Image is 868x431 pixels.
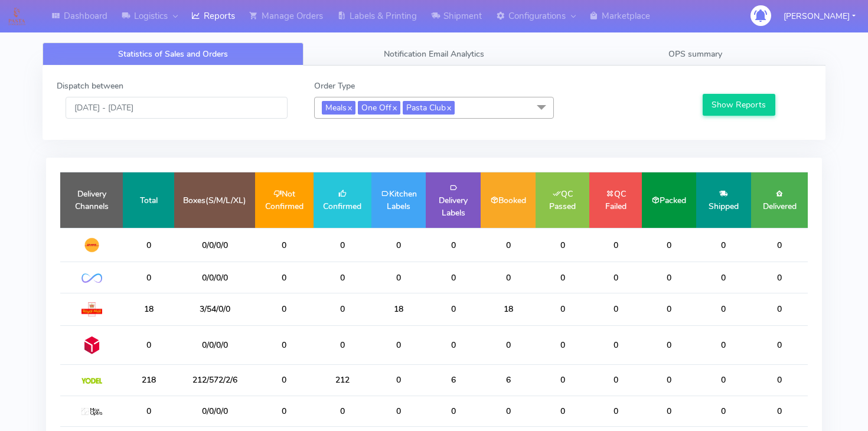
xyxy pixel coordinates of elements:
[536,365,590,396] td: 0
[314,80,355,92] label: Order Type
[536,293,590,325] td: 0
[81,408,102,416] img: MaxOptra
[481,396,535,426] td: 0
[123,293,174,325] td: 18
[642,396,696,426] td: 0
[384,48,484,60] span: Notification Email Analytics
[314,365,371,396] td: 212
[314,396,371,426] td: 0
[751,293,808,325] td: 0
[481,262,535,293] td: 0
[391,101,397,113] a: x
[371,365,426,396] td: 0
[446,101,451,113] a: x
[426,228,481,262] td: 0
[123,396,174,426] td: 0
[751,365,808,396] td: 0
[174,293,255,325] td: 3/54/0/0
[481,365,535,396] td: 6
[255,228,313,262] td: 0
[589,262,642,293] td: 0
[642,293,696,325] td: 0
[668,48,722,60] span: OPS summary
[403,101,455,115] span: Pasta Club
[118,48,228,60] span: Statistics of Sales and Orders
[81,273,102,283] img: OnFleet
[481,325,535,364] td: 0
[314,293,371,325] td: 0
[426,325,481,364] td: 0
[43,43,825,66] ul: Tabs
[174,396,255,426] td: 0/0/0/0
[123,172,174,228] td: Total
[371,396,426,426] td: 0
[589,228,642,262] td: 0
[775,4,864,28] button: [PERSON_NAME]
[751,262,808,293] td: 0
[642,365,696,396] td: 0
[371,325,426,364] td: 0
[696,396,752,426] td: 0
[371,293,426,325] td: 18
[314,325,371,364] td: 0
[174,365,255,396] td: 212/572/2/6
[589,365,642,396] td: 0
[66,97,288,119] input: Pick the Daterange
[81,335,102,355] img: DPD
[255,262,313,293] td: 0
[314,262,371,293] td: 0
[371,228,426,262] td: 0
[696,365,752,396] td: 0
[81,237,102,253] img: DHL
[481,293,535,325] td: 18
[81,378,102,384] img: Yodel
[703,94,775,116] button: Show Reports
[589,325,642,364] td: 0
[426,172,481,228] td: Delivery Labels
[174,228,255,262] td: 0/0/0/0
[696,172,752,228] td: Shipped
[536,262,590,293] td: 0
[255,365,313,396] td: 0
[255,325,313,364] td: 0
[123,365,174,396] td: 218
[314,228,371,262] td: 0
[589,396,642,426] td: 0
[123,228,174,262] td: 0
[536,325,590,364] td: 0
[536,228,590,262] td: 0
[642,325,696,364] td: 0
[426,262,481,293] td: 0
[426,365,481,396] td: 6
[696,228,752,262] td: 0
[174,172,255,228] td: Boxes(S/M/L/XL)
[696,325,752,364] td: 0
[255,172,313,228] td: Not Confirmed
[751,228,808,262] td: 0
[589,172,642,228] td: QC Failed
[322,101,355,115] span: Meals
[481,228,535,262] td: 0
[589,293,642,325] td: 0
[123,325,174,364] td: 0
[751,325,808,364] td: 0
[642,262,696,293] td: 0
[371,172,426,228] td: Kitchen Labels
[314,172,371,228] td: Confirmed
[57,80,123,92] label: Dispatch between
[174,262,255,293] td: 0/0/0/0
[642,172,696,228] td: Packed
[123,262,174,293] td: 0
[358,101,400,115] span: One Off
[81,302,102,316] img: Royal Mail
[426,293,481,325] td: 0
[60,172,123,228] td: Delivery Channels
[426,396,481,426] td: 0
[255,293,313,325] td: 0
[371,262,426,293] td: 0
[255,396,313,426] td: 0
[696,293,752,325] td: 0
[696,262,752,293] td: 0
[481,172,535,228] td: Booked
[751,172,808,228] td: Delivered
